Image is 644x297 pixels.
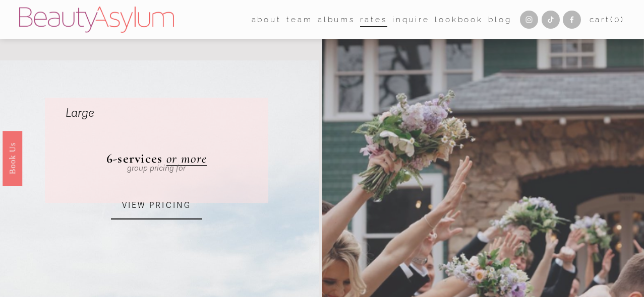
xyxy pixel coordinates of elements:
span: ( ) [610,15,625,24]
a: VIEW PRICING [111,192,202,219]
a: Blog [488,12,511,27]
a: TikTok [542,11,560,29]
a: Instagram [520,11,538,29]
span: 0 [614,15,621,24]
a: albums [318,12,355,27]
em: Large [66,106,94,120]
a: Rates [360,12,387,27]
strong: 6-services [106,151,163,166]
a: Lookbook [435,12,483,27]
a: folder dropdown [286,12,312,27]
em: group pricing for [127,164,186,173]
a: Inquire [392,12,430,27]
a: or more [166,151,207,166]
a: Book Us [3,131,22,186]
img: Beauty Asylum | Bridal Hair &amp; Makeup Charlotte &amp; Atlanta [19,7,174,33]
a: folder dropdown [252,12,281,27]
a: Facebook [563,11,581,29]
span: team [286,13,312,27]
span: about [252,13,281,27]
a: Cart(0) [590,13,625,27]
